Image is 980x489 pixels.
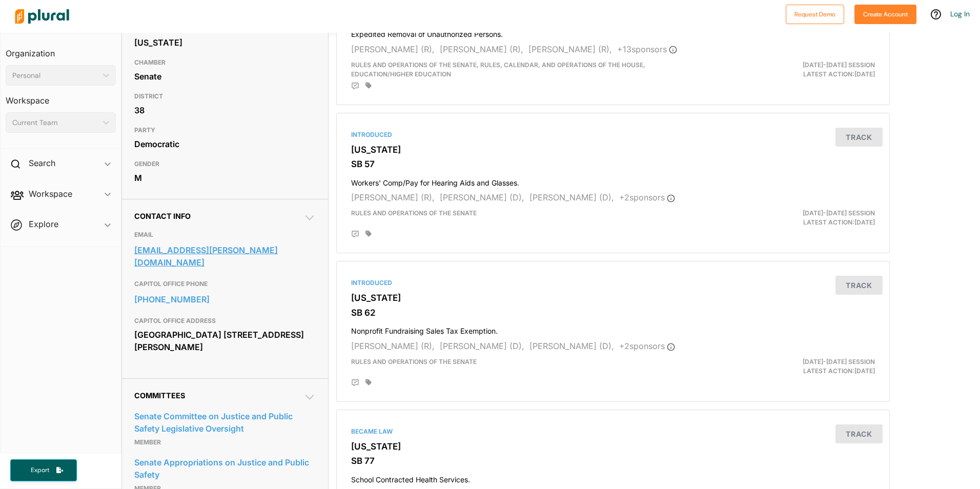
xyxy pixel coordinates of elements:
span: [PERSON_NAME] (D), [529,341,614,351]
span: Rules and Operations of the Senate, Rules, Calendar, and Operations of the House, Education/Highe... [351,61,645,78]
div: Current Team [12,117,99,128]
span: [PERSON_NAME] (D), [440,341,524,351]
h4: School Contracted Health Services. [351,471,875,484]
span: Committees [134,391,185,400]
a: Create Account [854,8,916,19]
span: [DATE]-[DATE] Session [803,209,875,217]
button: Track [835,128,883,147]
h3: DISTRICT [134,90,316,103]
span: [PERSON_NAME] (D), [529,192,614,202]
h2: Search [29,157,55,169]
h3: EMAIL [134,229,316,241]
div: 38 [134,103,316,118]
div: Latest Action: [DATE] [703,209,883,227]
div: Introduced [351,278,875,288]
h3: [US_STATE] [351,441,875,452]
div: Latest Action: [DATE] [703,60,883,79]
div: Add tags [365,82,372,89]
div: Add tags [365,230,372,237]
div: Became Law [351,427,875,436]
span: [DATE]-[DATE] Session [803,358,875,365]
span: [PERSON_NAME] (D), [440,192,524,202]
div: Personal [12,70,99,81]
div: Introduced [351,130,875,139]
h4: Workers' Comp/Pay for Hearing Aids and Glasses. [351,174,875,188]
button: Create Account [854,5,916,24]
span: Contact Info [134,212,191,220]
button: Request Demo [786,5,844,24]
div: Senate [134,69,316,84]
span: + 13 sponsor s [617,44,677,54]
h3: SB 62 [351,308,875,318]
div: M [134,170,316,186]
h3: CAPITOL OFFICE PHONE [134,278,316,290]
a: Senate Appropriations on Justice and Public Safety [134,455,316,482]
p: Member [134,436,316,449]
h3: Workspace [6,86,116,108]
h3: CHAMBER [134,56,316,69]
span: [PERSON_NAME] (R), [351,341,435,351]
h3: GENDER [134,158,316,170]
h4: Nonprofit Fundraising Sales Tax Exemption. [351,322,875,336]
span: Rules and Operations of the Senate [351,209,477,217]
span: + 2 sponsor s [619,341,675,351]
span: + 2 sponsor s [619,192,675,202]
a: Request Demo [786,8,844,19]
h3: Organization [6,38,116,61]
span: [PERSON_NAME] (R), [351,192,435,202]
span: Rules and Operations of the Senate [351,358,477,365]
h3: [US_STATE] [351,145,875,155]
span: [PERSON_NAME] (R), [351,44,435,54]
h3: SB 77 [351,456,875,466]
h3: [US_STATE] [351,293,875,303]
button: Track [835,276,883,295]
a: [EMAIL_ADDRESS][PERSON_NAME][DOMAIN_NAME] [134,242,316,270]
div: Add Position Statement [351,82,359,90]
button: Track [835,424,883,443]
h3: PARTY [134,124,316,136]
div: Add Position Statement [351,379,359,387]
div: Democratic [134,136,316,152]
a: [PHONE_NUMBER] [134,292,316,307]
div: Add tags [365,379,372,386]
span: [PERSON_NAME] (R), [440,44,523,54]
a: Log In [950,9,970,18]
h3: SB 57 [351,159,875,169]
h3: CAPITOL OFFICE ADDRESS [134,315,316,327]
div: [GEOGRAPHIC_DATA] [STREET_ADDRESS][PERSON_NAME] [134,327,316,355]
div: [US_STATE] [134,35,316,50]
div: Add Position Statement [351,230,359,238]
div: Latest Action: [DATE] [703,357,883,376]
button: Export [10,459,77,481]
a: Senate Committee on Justice and Public Safety Legislative Oversight [134,409,316,436]
span: [PERSON_NAME] (R), [528,44,612,54]
span: [DATE]-[DATE] Session [803,61,875,69]
span: Export [24,466,56,475]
